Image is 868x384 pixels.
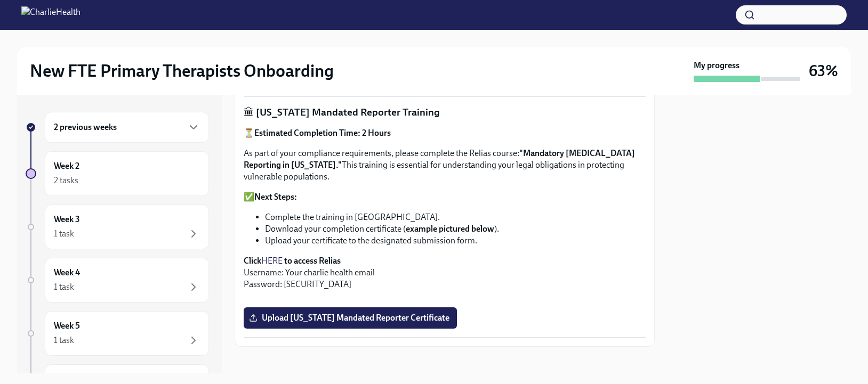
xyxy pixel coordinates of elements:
h2: New FTE Primary Therapists Onboarding [30,60,334,81]
div: 1 task [54,281,74,293]
h6: Week 5 [54,320,80,332]
strong: Click [244,256,261,266]
strong: My progress [694,60,740,71]
strong: example pictured below [406,224,494,234]
a: Week 51 task [26,311,209,356]
h6: Week 2 [54,160,79,172]
h6: 2 previous weeks [54,121,117,133]
div: 1 task [54,228,74,240]
p: ⏳ [244,127,646,139]
img: CharlieHealth [21,6,81,23]
h6: Week 3 [54,214,80,225]
h3: 63% [809,61,838,80]
li: Download your completion certificate ( ). [265,223,646,235]
label: Upload [US_STATE] Mandated Reporter Certificate [244,307,457,329]
div: 2 tasks [54,175,78,186]
p: 🏛 [US_STATE] Mandated Reporter Training [244,105,646,119]
div: 1 task [54,334,74,346]
span: Upload [US_STATE] Mandated Reporter Certificate [251,313,449,323]
div: 2 previous weeks [45,112,209,143]
a: Week 41 task [26,258,209,303]
h6: Week 4 [54,267,80,279]
p: Username: Your charlie health email Password: [SECURITY_DATA] [244,255,646,290]
strong: to access Relias [284,256,341,266]
li: Complete the training in [GEOGRAPHIC_DATA]. [265,211,646,223]
strong: Estimated Completion Time: 2 Hours [254,128,391,138]
a: HERE [261,256,283,266]
a: Week 22 tasks [26,151,209,196]
p: As part of your compliance requirements, please complete the Relias course: This training is esse... [244,148,646,183]
a: Week 31 task [26,205,209,249]
p: ✅ [244,191,646,203]
li: Upload your certificate to the designated submission form. [265,235,646,247]
strong: Next Steps: [254,192,297,202]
